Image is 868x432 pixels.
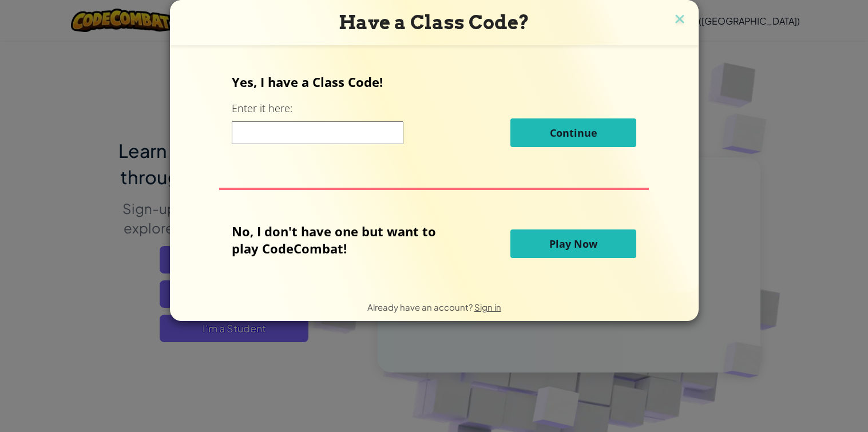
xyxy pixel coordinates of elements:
p: No, I don't have one but want to play CodeCombat! [232,223,453,257]
span: Play Now [549,237,597,251]
a: Sign in [474,302,501,312]
span: Continue [550,126,597,140]
button: Continue [510,118,636,147]
label: Enter it here: [232,101,292,116]
p: Yes, I have a Class Code! [232,73,636,90]
span: Already have an account? [367,302,474,312]
img: close icon [672,11,687,29]
button: Play Now [510,229,636,258]
span: Have a Class Code? [339,11,529,34]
